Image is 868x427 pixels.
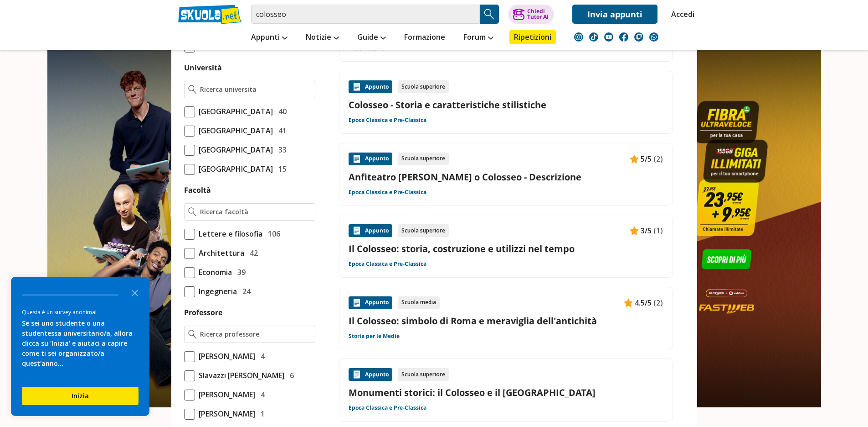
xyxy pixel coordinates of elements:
span: 42 [246,247,258,259]
img: Cerca appunti, riassunti o versioni [483,7,496,21]
button: Inizia [22,387,139,405]
img: Appunti contenuto [624,298,633,307]
div: Scuola superiore [398,80,449,93]
div: Scuola superiore [398,368,449,381]
img: tiktok [589,32,598,42]
span: 41 [275,125,287,137]
a: Accedi [671,5,690,24]
span: 33 [275,144,287,156]
span: 15 [275,163,287,175]
div: Appunto [349,224,392,237]
div: Appunto [349,368,392,381]
a: Epoca Classica e Pre-Classica [349,189,426,196]
img: youtube [604,32,613,42]
a: Forum [461,30,496,46]
span: 39 [234,266,246,278]
img: Appunti contenuto [352,370,361,379]
span: [GEOGRAPHIC_DATA] [195,125,273,137]
a: Appunti [249,30,290,46]
span: (1) [653,225,663,237]
img: Appunti contenuto [352,298,361,307]
span: Ingegneria [195,285,237,297]
span: (2) [653,297,663,309]
input: Ricerca facoltà [200,207,311,216]
img: Ricerca facoltà [188,207,197,216]
span: 106 [264,228,280,240]
div: Appunto [349,296,392,309]
span: [PERSON_NAME] [195,408,255,420]
input: Ricerca professore [200,330,311,339]
span: 3/5 [641,225,652,237]
div: Chiedi Tutor AI [527,9,549,20]
a: Il Colosseo: simbolo di Roma e meraviglia dell'antichità [349,315,663,327]
span: 40 [275,105,287,117]
label: Università [184,63,222,73]
img: Appunti contenuto [630,154,639,163]
label: Facoltà [184,185,211,195]
label: Professore [184,307,222,317]
span: [PERSON_NAME] [195,350,255,362]
span: 4 [257,389,265,401]
img: Ricerca universita [188,85,197,94]
span: [GEOGRAPHIC_DATA] [195,105,273,117]
div: Scuola media [398,296,440,309]
span: 24 [239,285,251,297]
a: Epoca Classica e Pre-Classica [349,404,426,411]
span: (2) [653,153,663,165]
div: Se sei uno studente o una studentessa universitario/a, allora clicca su 'Inizia' e aiutaci a capi... [22,318,139,369]
img: Ricerca professore [188,330,197,339]
span: 4.5/5 [635,297,652,309]
input: Cerca appunti, riassunti o versioni [251,5,480,24]
img: twitch [634,32,643,42]
img: Appunti contenuto [352,226,361,235]
a: Colosseo - Storia e caratteristiche stilistiche [349,99,663,111]
span: Economia [195,266,232,278]
a: Epoca Classica e Pre-Classica [349,260,426,268]
span: 6 [286,369,294,381]
button: Close the survey [126,283,144,301]
span: 5/5 [641,153,652,165]
span: [PERSON_NAME] [195,389,255,401]
span: [GEOGRAPHIC_DATA] [195,163,273,175]
div: Questa è un survey anonima! [22,308,139,316]
span: Slavazzi [PERSON_NAME] [195,369,284,381]
a: Ripetizioni [509,30,556,44]
img: Appunti contenuto [630,226,639,235]
button: ChiediTutor AI [508,5,554,24]
img: WhatsApp [649,32,658,42]
img: facebook [619,32,628,42]
div: Scuola superiore [398,224,449,237]
div: Appunto [349,153,392,165]
a: Invia appunti [572,5,657,24]
div: Scuola superiore [398,153,449,165]
button: Search Button [480,5,499,24]
a: Monumenti storici: il Colosseo e il [GEOGRAPHIC_DATA] [349,386,663,399]
a: Anfiteatro [PERSON_NAME] o Colosseo - Descrizione [349,171,663,183]
img: Appunti contenuto [352,154,361,163]
a: Notizie [303,30,341,46]
input: Ricerca universita [200,85,311,94]
a: Epoca Classica e Pre-Classica [349,116,426,124]
a: Storia per le Medie [349,332,400,340]
a: Il Colosseo: storia, costruzione e utilizzi nel tempo [349,242,663,255]
img: instagram [574,32,583,42]
span: [GEOGRAPHIC_DATA] [195,144,273,156]
div: Survey [11,277,149,416]
span: 4 [257,350,265,362]
div: Appunto [349,80,392,93]
span: 1 [257,408,265,420]
img: Appunti contenuto [352,82,361,91]
span: Lettere e filosofia [195,228,262,240]
a: Formazione [402,30,447,46]
a: Guide [355,30,388,46]
span: Architettura [195,247,244,259]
